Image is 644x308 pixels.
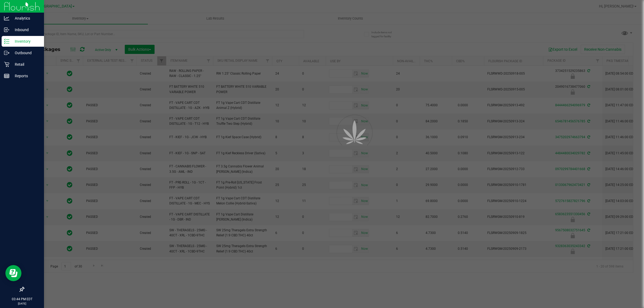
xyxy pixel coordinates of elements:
p: 03:44 PM EDT [2,297,42,302]
p: Inbound [9,27,42,33]
iframe: Resource center [5,265,21,281]
inline-svg: Analytics [4,16,9,21]
p: Inventory [9,38,42,45]
p: Retail [9,61,42,68]
inline-svg: Reports [4,73,9,79]
inline-svg: Inbound [4,27,9,32]
inline-svg: Inventory [4,39,9,44]
p: Reports [9,73,42,79]
inline-svg: Retail [4,62,9,67]
inline-svg: Outbound [4,50,9,56]
p: [DATE] [2,302,42,306]
p: Analytics [9,15,42,21]
p: Outbound [9,50,42,56]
